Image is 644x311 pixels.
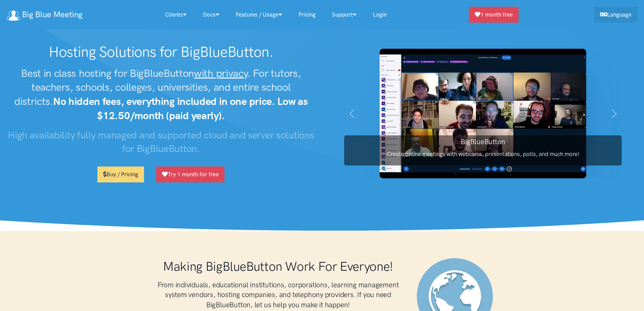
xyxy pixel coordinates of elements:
[156,166,224,182] a: Try 1 month for free
[53,95,308,122] strong: No hidden fees, everything included in one price. Low as $12.50/month (paid yearly).
[380,49,586,178] img: BigBlueButton screenshot
[157,7,195,22] a: Clients
[365,7,395,22] a: Login
[7,128,315,156] h3: High availability fully managed and supported cloud and server solutions for BigBlueButton.
[469,7,519,23] a: 1 month free
[344,150,622,159] p: Create online meetings with webcams, presentations, polls, and much more!
[7,43,315,61] h1: Hosting Solutions for BigBlueButton.
[228,7,290,22] a: Features / Usage
[7,66,315,123] h2: Best in class hosting for BigBlueButton . For tutors, teachers, schools, colleges, universities, ...
[290,7,324,22] a: Pricing
[195,7,228,22] a: Docs
[7,10,20,21] img: logo
[594,7,637,23] a: Language
[194,67,247,80] u: with privacy
[324,7,365,22] a: Support
[344,137,622,147] h3: BigBlueButton
[153,280,403,310] h3: From individuals, educational institutions, corporations, learning management system vendors, hos...
[97,166,144,182] a: Buy / Pricing
[153,258,403,274] h1: Making BigBlueButton Work For Everyone!
[7,7,82,22] a: Big Blue Meeting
